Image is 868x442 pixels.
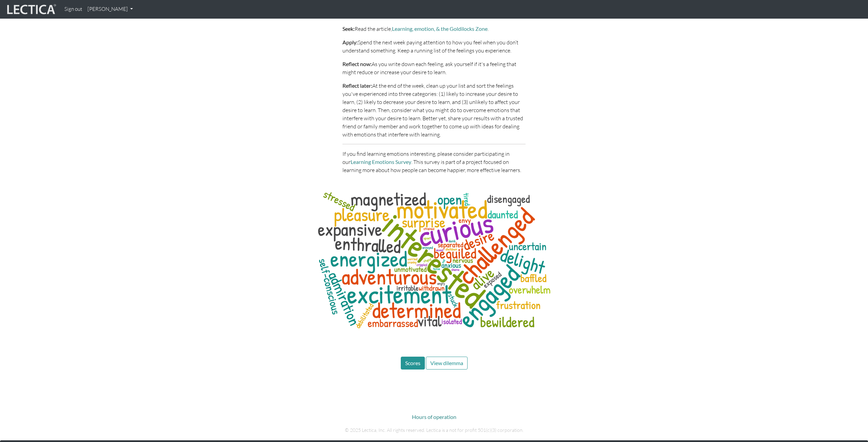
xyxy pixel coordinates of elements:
a: [PERSON_NAME] [85,3,136,16]
button: Scores [401,357,425,370]
p: As you write down each feeling, ask yourself if it's a feeling that might reduce or increase your... [342,60,526,76]
p: Read the article, . [342,25,526,33]
a: Hours of operation [412,414,456,420]
p: Spend the next week paying attention to how you feel when you don’t understand something. Keep a ... [342,38,526,55]
strong: Reflect later: [342,82,372,89]
img: lecticalive [5,3,56,16]
a: Sign out [62,3,85,16]
img: words associated with not understanding for learnaholics [310,185,558,335]
a: Learning Emotions Survey [351,159,411,165]
p: © 2025 Lectica, Inc. All rights reserved. Lectica is a not for profit 501(c)(3) corporation. [246,426,622,434]
strong: Seek: [342,25,355,32]
span: View dilemma [430,360,463,366]
p: At the end of the week, clean up your list and sort the feelings you've experienced into three ca... [342,82,526,139]
strong: Reflect now: [342,61,372,67]
p: If you find learning emotions interesting, please consider participating in our . This survey is ... [342,150,526,174]
a: Learning, emotion, & the Goldilocks Zone [392,25,488,32]
button: View dilemma [426,357,468,370]
span: Scores [405,360,420,366]
strong: Apply: [342,39,358,45]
